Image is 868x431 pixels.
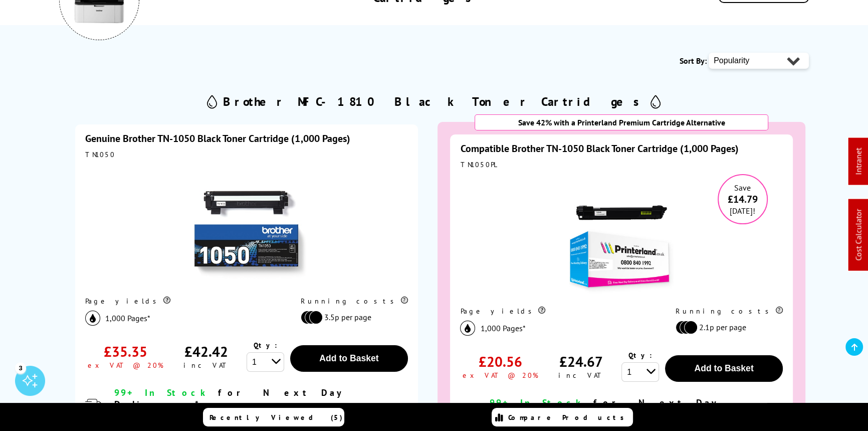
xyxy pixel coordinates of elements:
[853,209,863,261] a: Cost Calculator
[85,150,407,159] div: TN1050
[319,353,378,363] span: Add to Basket
[114,387,407,426] div: modal_delivery
[104,342,147,361] div: £35.35
[85,132,350,145] a: Genuine Brother TN-1050 Black Toner Cartridge (1,000 Pages)
[114,387,346,410] span: for Next Day Delivery*
[15,362,26,373] div: 3
[665,355,782,382] button: Add to Basket
[223,94,645,109] h2: Brother MFC-1810 Black Toner Cartridges
[460,307,654,316] div: Page yields
[694,363,753,373] span: Add to Basket
[492,408,633,426] a: Compare Products
[183,361,229,370] div: inc VAT
[85,297,279,306] div: Page yields
[463,371,538,380] div: ex VAT @ 20%
[558,371,604,380] div: inc VAT
[105,313,150,323] span: 1,000 Pages*
[85,311,100,326] img: black_icon.svg
[489,397,721,420] span: for Next Day Delivery*
[203,408,344,426] a: Recently Viewed (5)
[676,307,783,316] div: Running costs
[676,321,778,334] li: 2.1p per page
[460,321,475,336] img: black_icon.svg
[460,142,738,155] a: Compatible Brother TN-1050 Black Toner Cartridge (1,000 Pages)
[460,160,782,169] div: TN1050PL
[559,352,603,371] div: £24.67
[88,361,163,370] div: ex VAT @ 20%
[209,413,343,422] span: Recently Viewed (5)
[719,193,767,206] span: £14.79
[628,351,652,360] span: Qty:
[734,183,751,193] span: Save
[114,387,209,398] span: 99+ In Stock
[730,206,755,216] span: [DATE]!
[680,56,707,66] span: Sort By:
[479,352,522,371] div: £20.56
[290,345,407,372] button: Add to Basket
[475,114,768,130] div: Save 42% with a Printerland Premium Cartridge Alternative
[489,397,584,408] span: 99+ In Stock
[480,323,525,333] span: 1,000 Pages*
[184,342,228,361] div: £42.42
[301,297,408,306] div: Running costs
[508,413,629,422] span: Compare Products
[254,341,277,350] span: Qty:
[853,148,863,175] a: Intranet
[301,311,403,324] li: 3.5p per page
[559,174,684,300] img: Compatible Brother TN-1050 Black Toner Cartridge (1,000 Pages)
[184,164,309,290] img: Brother TN-1050 Black Toner Cartridge (1,000 Pages)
